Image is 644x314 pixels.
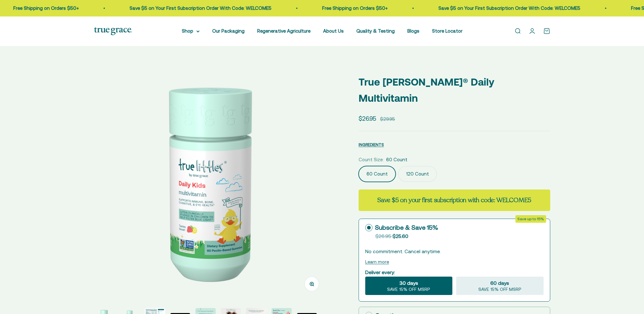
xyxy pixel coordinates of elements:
summary: Shop [182,27,200,35]
img: True Littles® Daily Kids Multivitamin [94,66,328,300]
a: Blogs [407,28,419,34]
p: Save $5 on Your First Subscription Order With Code: WELCOME5 [128,4,270,12]
sale-price: $26.95 [359,114,376,123]
a: About Us [323,28,344,34]
a: Store Locator [432,28,462,34]
a: Our Packaging [212,28,245,34]
span: INGREDIENTS [359,142,384,147]
a: Regenerative Agriculture [257,28,310,34]
strong: Save $5 on your first subscription with code: WELCOME5 [377,196,531,204]
p: True [PERSON_NAME]® Daily Multivitamin [359,74,550,106]
legend: Count Size: [359,156,384,163]
p: Save $5 on Your First Subscription Order With Code: WELCOME5 [437,4,579,12]
button: INGREDIENTS [359,141,384,148]
compare-at-price: $29.95 [380,115,395,123]
a: Free Shipping on Orders $50+ [12,5,78,11]
span: 60 Count [386,156,407,163]
a: Free Shipping on Orders $50+ [321,5,386,11]
a: Quality & Testing [356,28,395,34]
